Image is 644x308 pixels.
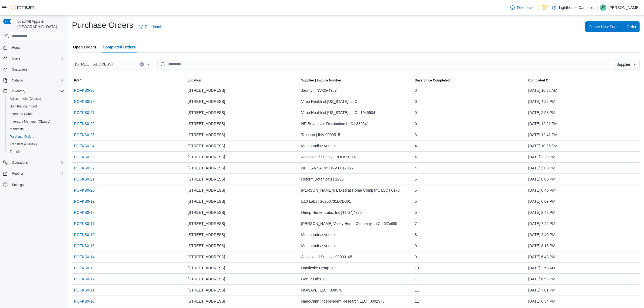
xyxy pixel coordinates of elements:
[508,2,536,13] a: Feedback
[1,77,67,84] button: Catalog
[74,120,94,127] a: POFKS0-26
[415,98,417,105] span: 0
[188,143,225,149] span: [STREET_ADDRESS]
[72,20,133,31] h1: Purchase Orders
[10,181,64,188] span: Settings
[5,133,67,140] button: Purchase Orders
[188,120,225,127] span: [STREET_ADDRESS]
[299,76,413,85] button: Supplier | Invoice Number
[74,87,94,94] a: POFKS0-30
[12,78,23,83] span: Catalog
[10,44,64,51] span: Home
[188,220,225,227] span: [STREET_ADDRESS]
[528,143,557,149] span: [DATE] 10:26 PM
[415,231,417,238] span: 8
[415,154,417,160] span: 4
[8,111,64,117] span: Inventory Count
[10,104,37,109] span: Bulk Pricing Import
[528,209,555,216] span: [DATE] 2:43 PM
[528,120,557,127] span: [DATE] 12:21 PM
[186,76,299,85] button: Location
[8,133,64,140] span: Purchase Orders
[12,183,24,187] span: Settings
[12,89,25,93] span: Inventory
[188,265,225,271] span: [STREET_ADDRESS]
[10,88,27,94] button: Inventory
[528,265,555,271] span: [DATE] 2:50 AM
[103,42,136,53] span: Completed Orders
[528,176,555,182] span: [DATE] 8:00 PM
[188,187,225,194] span: [STREET_ADDRESS]
[145,24,162,30] span: Feedback
[10,77,64,84] span: Catalog
[415,78,450,83] span: Days Since Completed
[10,159,30,166] button: Operations
[5,148,67,156] button: Transfers
[5,103,67,110] button: Bulk Pricing Import
[301,78,341,83] span: Supplier | Invoice Number
[3,41,64,203] nav: Complex example
[8,141,64,148] span: Transfers (Classic)
[10,88,64,94] span: Inventory
[415,265,419,271] span: 10
[1,87,67,95] button: Inventory
[12,171,23,176] span: Reports
[74,231,94,238] a: POFKS0-16
[12,56,20,61] span: Users
[74,132,94,138] a: POFKS0-25
[299,240,413,251] div: Merchandise Vendor
[74,98,94,105] a: POFKS0-28
[299,274,413,284] div: Gen V Labs, LLC
[538,5,549,10] input: Dark Mode
[1,44,67,51] button: Home
[74,287,94,293] a: POFKS0-11
[415,276,419,282] span: 11
[609,4,640,11] p: [PERSON_NAME]
[415,220,417,227] span: 7
[299,129,413,140] div: Trucann | INV-0000515
[8,126,26,132] a: Manifests
[538,10,538,11] span: Dark Mode
[188,287,225,293] span: [STREET_ADDRESS]
[10,66,64,73] span: Customers
[10,66,30,73] a: Customers
[299,263,413,273] div: Nanticoke Hemp, Inc.
[188,132,225,138] span: [STREET_ADDRESS]
[5,118,67,125] button: Inventory Manager (Classic)
[299,196,413,207] div: E10 Labs | 20250731LCD001
[74,209,94,216] a: POFKS0-18
[600,4,606,11] div: Jessie Yao
[528,78,550,83] span: Completed On
[188,87,225,94] span: [STREET_ADDRESS]
[188,98,225,105] span: [STREET_ADDRESS]
[74,198,94,205] a: POFKS0-19
[12,160,28,165] span: Operations
[528,98,555,105] span: [DATE] 4:26 PM
[8,103,64,110] span: Bulk Pricing Import
[528,154,555,160] span: [DATE] 3:29 PM
[299,229,413,240] div: Merchandise Vendor
[74,143,94,149] a: POFKS0-24
[415,287,419,293] span: 11
[74,276,94,282] a: POFKS0-12
[10,127,24,131] span: Manifests
[415,298,419,304] span: 11
[74,254,94,260] a: POFKS0-14
[10,159,64,166] span: Operations
[614,59,640,70] button: Supplier
[8,118,64,125] span: Inventory Manager (Classic)
[415,87,417,94] span: 0
[188,231,225,238] span: [STREET_ADDRESS]
[10,142,37,146] span: Transfers (Classic)
[589,24,636,30] span: Create New Purchase Order
[299,96,413,107] div: Vireo Health of [US_STATE], LLC
[412,76,526,85] button: Days Since Completed
[10,150,23,154] span: Transfers
[8,103,39,110] a: Bulk Pricing Import
[10,55,64,62] span: Users
[528,254,555,260] span: [DATE] 6:43 PM
[8,149,25,155] a: Transfers
[1,55,67,62] button: Users
[528,187,555,194] span: [DATE] 6:45 PM
[72,76,186,85] button: PO #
